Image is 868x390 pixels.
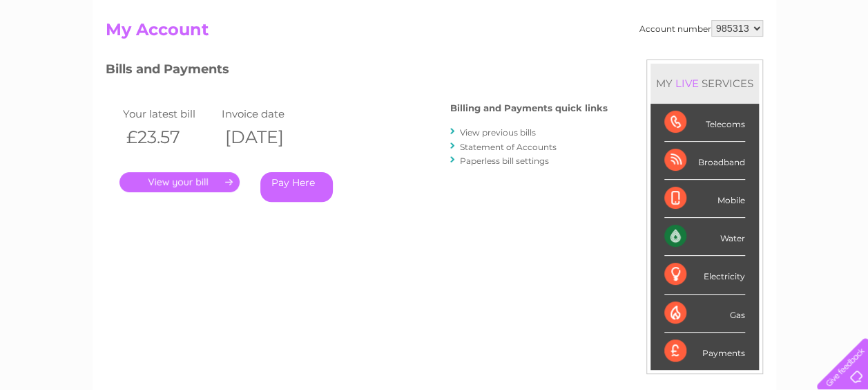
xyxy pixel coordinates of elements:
[119,172,240,192] a: .
[106,59,608,84] h3: Bills and Payments
[119,104,219,123] td: Your latest bill
[106,20,763,46] h2: My Account
[664,256,745,294] div: Electricity
[460,156,549,166] a: Paperless bill settings
[260,172,333,202] a: Pay Here
[218,104,318,123] td: Invoice date
[450,103,608,113] h4: Billing and Payments quick links
[664,218,745,256] div: Water
[639,20,763,37] div: Account number
[119,123,219,151] th: £23.57
[822,59,855,69] a: Log out
[650,64,759,103] div: MY SERVICES
[608,7,703,24] a: 0333 014 3131
[664,333,745,370] div: Payments
[30,36,101,78] img: logo.png
[664,142,745,180] div: Broadband
[218,123,318,151] th: [DATE]
[776,59,810,69] a: Contact
[460,142,557,152] a: Statement of Accounts
[659,59,690,69] a: Energy
[673,77,702,90] div: LIVE
[698,59,740,69] a: Telecoms
[625,59,651,69] a: Water
[664,180,745,218] div: Mobile
[664,104,745,142] div: Telecoms
[460,127,536,138] a: View previous bills
[108,8,761,67] div: Clear Business is a trading name of Verastar Limited (registered in [GEOGRAPHIC_DATA] No. 3667643...
[748,59,768,69] a: Blog
[664,295,745,333] div: Gas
